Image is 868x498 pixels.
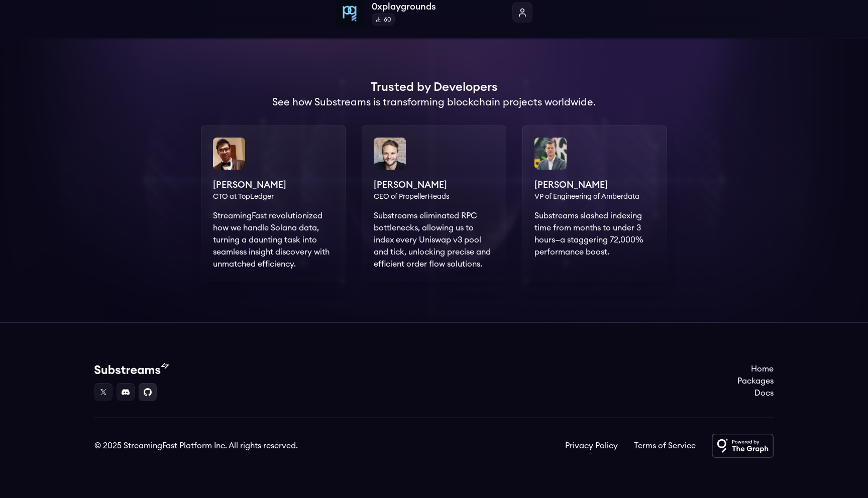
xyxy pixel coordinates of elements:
a: Terms of Service [634,440,696,452]
a: Privacy Policy [565,440,618,452]
img: Powered by The Graph [712,434,774,458]
a: Docs [737,387,774,399]
div: 60 [372,14,395,26]
a: Home [737,363,774,375]
img: Substream's logo [94,363,169,375]
a: Packages [737,375,774,387]
div: © 2025 StreamingFast Platform Inc. All rights reserved. [94,440,298,452]
h1: Trusted by Developers [371,79,498,95]
h2: See how Substreams is transforming blockchain projects worldwide. [272,95,596,109]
